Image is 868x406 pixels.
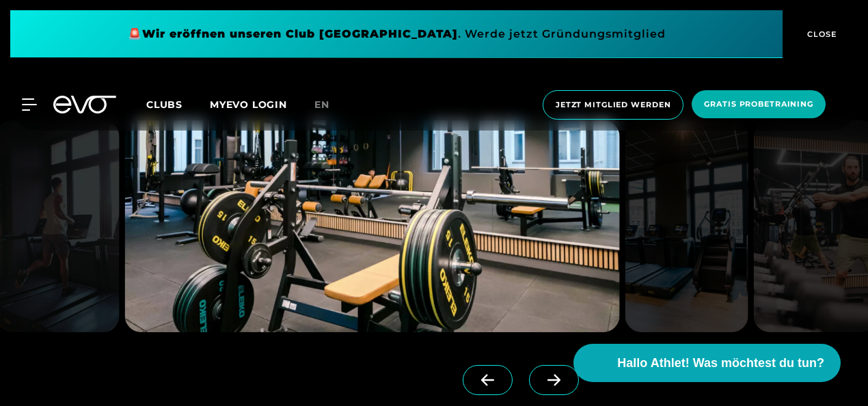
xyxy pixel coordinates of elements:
span: Hallo Athlet! Was möchtest du tun? [617,354,824,373]
span: Clubs [146,98,182,111]
span: en [314,98,329,111]
span: CLOSE [804,28,837,40]
a: en [314,97,346,113]
a: MYEVO LOGIN [210,98,287,111]
img: evofitness [625,120,748,332]
img: evofitness [125,120,619,332]
button: Hallo Athlet! Was möchtest du tun? [573,344,841,382]
a: Gratis Probetraining [688,90,830,120]
a: Jetzt Mitglied werden [539,90,688,120]
span: Gratis Probetraining [704,98,813,110]
a: Clubs [146,98,210,111]
span: Jetzt Mitglied werden [556,99,670,111]
button: CLOSE [783,10,858,58]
